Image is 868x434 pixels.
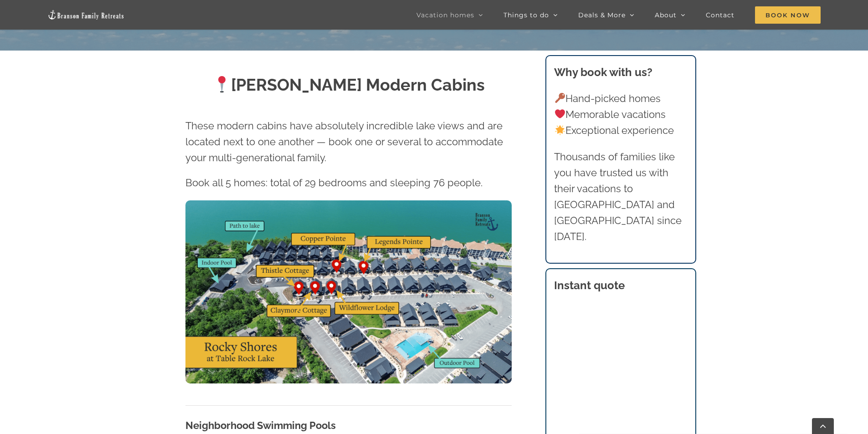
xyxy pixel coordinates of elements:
img: ❤️ [555,109,565,119]
p: Book all 5 homes: total of 29 bedrooms and sleeping 76 people. [185,175,512,191]
p: Thousands of families like you have trusted us with their vacations to [GEOGRAPHIC_DATA] and [GEO... [554,149,687,245]
span: Vacation homes [416,12,474,18]
p: Hand-picked homes Memorable vacations Exceptional experience [554,91,687,139]
h3: Why book with us? [554,64,687,81]
img: 📍 [214,76,230,92]
img: Branson Family Retreats Logo [47,10,125,20]
strong: Neighborhood Swimming Pools [185,419,336,431]
strong: [PERSON_NAME] Modern Cabins [212,75,485,94]
span: Book Now [755,6,821,24]
span: Deals & More [578,12,626,18]
img: 🔑 [555,93,565,103]
p: These modern cabins have absolutely incredible lake views and are located next to one another — b... [185,118,512,166]
span: Contact [706,12,734,18]
span: About [655,12,677,18]
img: Rocky Shores Table Rock Lake Branson Family Retreats vacation homes (2) copy [185,200,512,384]
strong: Instant quote [554,279,625,292]
img: 🌟 [555,125,565,135]
span: Things to do [503,12,549,18]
